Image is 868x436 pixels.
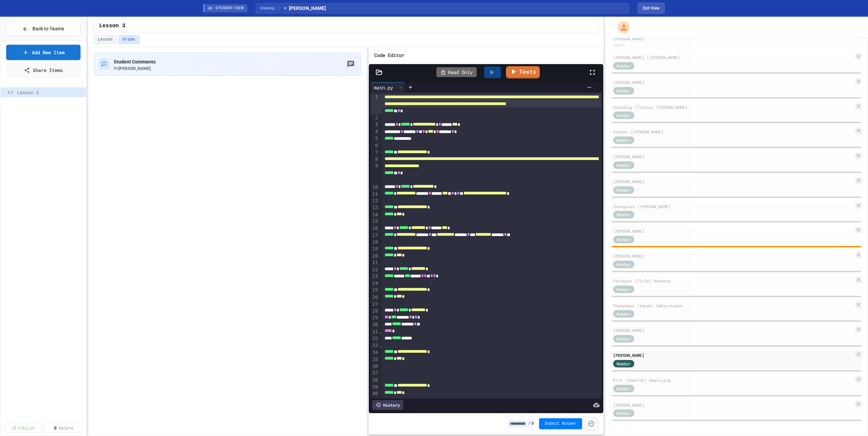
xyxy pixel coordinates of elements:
[6,21,81,36] button: Back to Teams
[5,423,42,433] a: Publish
[617,63,631,69] span: Member
[613,352,854,358] div: [PERSON_NAME]
[371,363,379,370] div: 36
[45,423,82,433] a: Delete
[371,342,379,349] div: 33
[617,88,631,94] span: Member
[371,397,379,404] div: 41
[617,361,631,367] span: Member
[531,421,534,426] span: 9
[371,259,379,266] div: 21
[371,191,379,198] div: 11
[371,94,379,115] div: 1
[372,400,403,410] div: History
[617,336,631,342] span: Member
[617,286,631,292] span: Member
[371,246,379,252] div: 19
[215,5,244,11] span: STUDENT VIEW
[371,156,379,163] div: 8
[613,402,854,408] div: [PERSON_NAME]
[617,410,631,416] span: Member
[585,417,598,430] button: Force resubmission of student's answer (Admin only)
[118,35,140,44] button: Grade
[114,59,156,64] span: Student Comments
[613,35,860,42] div: [PERSON_NAME]
[371,115,379,121] div: 2
[613,154,854,160] div: [PERSON_NAME]
[371,280,379,287] div: 24
[32,25,64,32] span: Back to Teams
[6,63,81,77] a: Share Items
[371,149,379,156] div: 7
[371,335,379,342] div: 32
[371,294,379,301] div: 26
[371,163,379,184] div: 9
[617,311,631,317] span: Member
[114,66,156,71] div: for
[374,51,404,60] h6: Code Editor
[371,329,379,335] div: 31
[371,301,379,308] div: 27
[371,184,379,191] div: 10
[613,104,854,110] div: Xiaoding (Tintin) [PERSON_NAME]
[506,66,540,78] a: Tests
[379,343,382,348] span: Fold line
[371,266,379,273] div: 22
[371,273,379,280] div: 23
[371,212,379,218] div: 14
[539,418,582,429] button: Submit Answer
[371,287,379,294] div: 25
[371,142,379,149] div: 6
[371,321,379,328] div: 30
[371,384,379,391] div: 39
[528,421,531,426] span: /
[617,261,631,267] span: Member
[371,232,379,239] div: 17
[371,377,379,384] div: 38
[371,308,379,315] div: 28
[371,315,379,321] div: 29
[617,187,631,193] span: Member
[617,112,631,118] span: Member
[371,121,379,128] div: 3
[613,278,854,284] div: Techapat (Title) Rakwong
[613,129,854,135] div: Yichen ([PERSON_NAME]
[371,253,379,260] div: 20
[613,178,854,185] div: [PERSON_NAME]
[379,329,382,334] span: Fold line
[260,5,279,11] span: Viewing
[371,390,379,397] div: 40
[613,303,854,309] div: Thanyakan (Vanda) Saksritawee
[613,253,854,259] div: [PERSON_NAME]
[371,82,405,92] div: main.py
[119,66,150,71] span: [PERSON_NAME]
[638,3,665,14] button: Exit student view
[545,421,577,426] span: Submit Answer
[283,5,326,12] span: [PERSON_NAME]
[613,327,854,333] div: [PERSON_NAME]
[613,203,854,209] div: Chengxuan ([PERSON_NAME]
[371,225,379,232] div: 16
[617,386,631,392] span: Member
[371,198,379,204] div: 12
[371,218,379,225] div: 15
[99,22,126,30] span: Lesson 3
[613,54,854,60] div: [PERSON_NAME] ([PERSON_NAME]
[617,236,631,243] span: Member
[371,204,379,211] div: 13
[6,45,81,60] a: Add New Item
[371,239,379,246] div: 18
[613,42,626,48] div: Admin
[610,19,632,35] div: My Account
[371,349,379,356] div: 34
[371,370,379,377] div: 37
[613,79,854,85] div: [PERSON_NAME]
[613,228,854,234] div: [PERSON_NAME]
[617,212,631,218] span: Member
[613,377,854,383] div: Krit (Tonklah) Upatising
[371,356,379,363] div: 35
[371,128,379,135] div: 4
[617,162,631,168] span: Member
[17,89,83,96] span: Lesson 3
[371,84,396,91] div: main.py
